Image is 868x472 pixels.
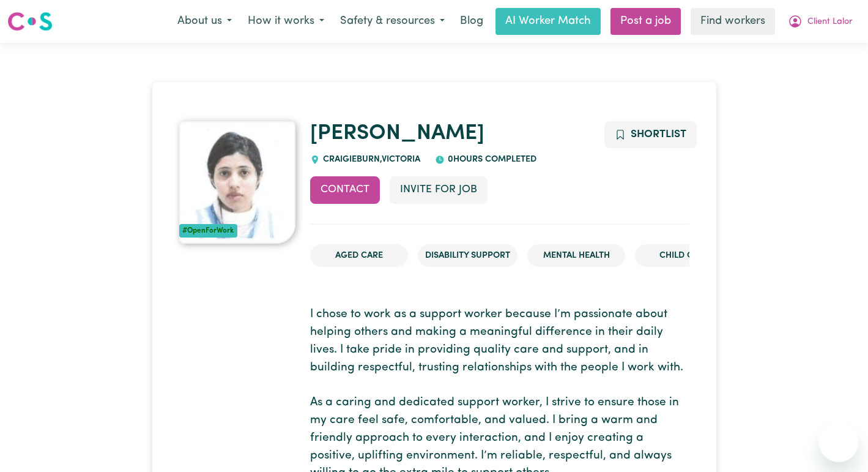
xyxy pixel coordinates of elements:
[332,9,453,34] button: Safety & resources
[819,423,858,462] iframe: Button to launch messaging window
[310,176,380,203] button: Contact
[320,155,420,164] span: CRAIGIEBURN , Victoria
[240,9,332,34] button: How it works
[169,9,240,34] button: About us
[179,121,296,244] img: Sapna
[7,7,53,36] a: Careseekers logo
[691,8,775,35] a: Find workers
[604,121,697,148] button: Add to shortlist
[418,244,517,268] li: Disability Support
[495,8,601,35] a: AI Worker Match
[7,10,53,32] img: Careseekers logo
[310,123,484,144] a: [PERSON_NAME]
[780,9,861,34] button: My Account
[807,15,853,29] span: Client Lalor
[390,176,488,203] button: Invite for Job
[527,244,625,268] li: Mental Health
[631,129,686,140] span: Shortlist
[635,244,733,268] li: Child care
[179,121,296,244] a: Sapna's profile picture'#OpenForWork
[453,8,491,35] a: Blog
[310,244,408,268] li: Aged Care
[610,8,681,35] a: Post a job
[179,224,237,238] div: #OpenForWork
[445,155,536,164] span: 0 hours completed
